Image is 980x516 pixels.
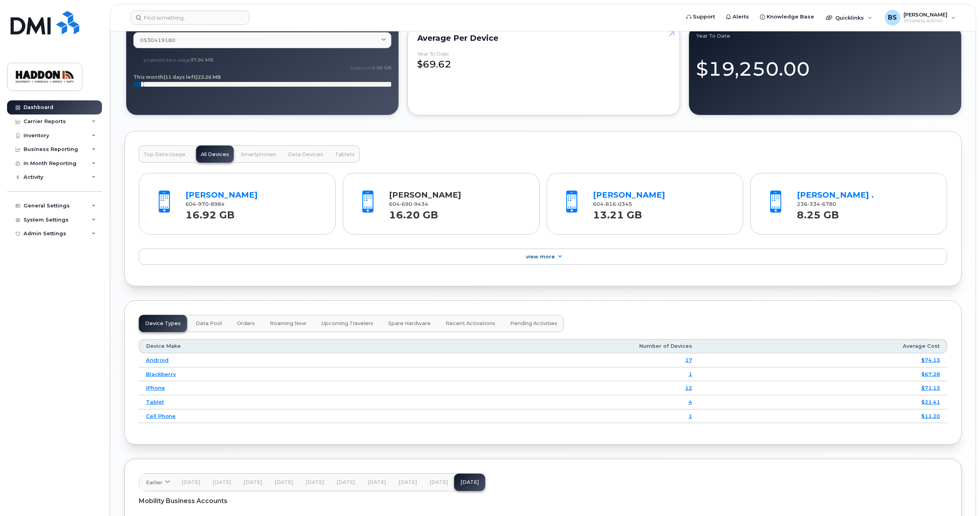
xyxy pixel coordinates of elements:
span: 604 [389,201,428,207]
a: $74.13 [921,357,940,363]
button: Top Data Usage [139,145,190,163]
a: [PERSON_NAME] [389,190,461,200]
span: BS [888,13,897,22]
span: [DATE] [213,479,231,485]
button: Smartphones [236,145,281,163]
tspan: 1.00 GB [372,65,391,71]
a: 1 [689,413,692,419]
a: [PERSON_NAME] . [797,190,874,200]
div: Year to Date [696,33,954,39]
span: 690 [400,201,412,207]
span: Quicklinks [835,15,864,21]
span: Tablets [335,151,355,158]
span: Top Data Usage [144,151,185,158]
span: 0345 [616,201,632,207]
span: 604 [185,201,225,207]
span: 236 [797,201,836,207]
span: Data Devices [288,151,323,158]
th: Number of Devices [375,339,699,353]
span: 816 [604,201,616,207]
a: 0530419180 [133,32,391,48]
span: Support [693,13,715,21]
span: 0530419180 [140,36,175,44]
div: $69.62 [417,51,671,71]
text: projected data usage [144,57,213,63]
a: Earlier [139,474,175,491]
div: Average per Device [417,35,671,41]
span: 6780 [820,201,836,207]
div: $19,250.00 [696,49,954,83]
span: [DATE] [275,479,293,485]
a: Tablet [146,399,164,405]
text: total pool [350,65,391,71]
span: Upcoming Travelers [322,320,373,327]
a: 1 [689,371,692,377]
span: Recent Activations [445,320,495,327]
span: [DATE] [336,479,355,485]
tspan: 37.94 MB [190,57,213,63]
span: [DATE] [429,479,448,485]
div: Mobility Business Accounts [139,491,947,511]
tspan: (11 days left) [164,74,198,80]
span: [DATE] [244,479,262,485]
tspan: This month [133,74,164,80]
span: Data Pool [196,320,222,327]
a: $11.20 [921,413,940,419]
a: iPhone [146,385,165,391]
a: 12 [685,385,692,391]
a: $71.13 [921,385,940,391]
span: 604 [593,201,632,207]
div: Brooke Szoo [879,10,961,25]
a: [PERSON_NAME] [593,190,665,200]
span: Earlier [146,479,162,486]
span: Pending Activities [510,320,557,327]
div: Year to Date [417,51,449,57]
span: [DATE] [305,479,324,485]
a: 4 [689,399,692,405]
button: Data Devices [283,145,328,163]
span: 8984 [209,201,225,207]
span: [DATE] [182,479,200,485]
span: 970 [196,201,209,207]
tspan: 23.26 MB [198,74,221,80]
span: Smartphones [241,151,276,158]
strong: 13.21 GB [593,205,642,221]
input: Find something... [131,11,249,25]
button: Tablets [330,145,360,163]
a: 17 [685,357,692,363]
strong: 8.25 GB [797,205,839,221]
span: [PERSON_NAME] [904,11,947,18]
span: 9434 [412,201,428,207]
span: Roaming Now [270,320,307,327]
a: Cell Phone [146,413,176,419]
a: View More [139,249,947,265]
a: $21.41 [921,399,940,405]
span: 334 [807,201,820,207]
span: Alerts [733,13,749,21]
span: [DATE] [367,479,386,485]
span: Wireless Admin [904,18,947,24]
span: [DATE] [398,479,417,485]
th: Average Cost [699,339,947,353]
a: Knowledge Base [755,9,820,25]
span: Spare Hardware [388,320,431,327]
a: Support [681,9,720,25]
a: Blackberry [146,371,176,377]
strong: 16.92 GB [185,205,235,221]
th: Device Make [139,339,375,353]
div: Quicklinks [820,10,878,25]
a: $67.28 [921,371,940,377]
span: Knowledge Base [767,13,814,21]
span: View More [526,254,555,260]
a: [PERSON_NAME] [185,190,258,200]
strong: 16.20 GB [389,205,438,221]
a: Alerts [720,9,755,25]
a: Android [146,357,169,363]
span: Orders [237,320,255,327]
